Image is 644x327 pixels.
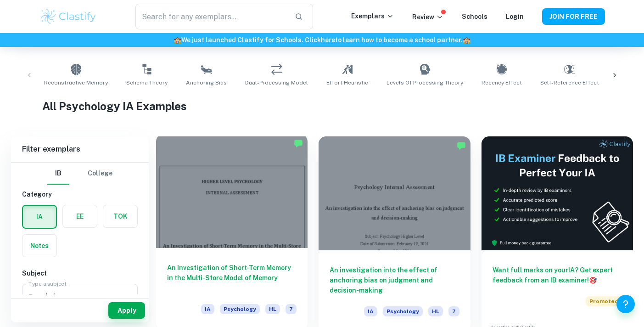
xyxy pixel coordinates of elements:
[326,79,368,87] span: Effort Heuristic
[122,290,134,303] button: Open
[294,139,303,148] img: Marked
[589,276,597,284] span: 🎯
[540,79,599,87] span: Self-Reference Effect
[28,280,67,288] label: Type a subject
[506,13,524,20] a: Login
[616,295,635,313] button: Help and Feedback
[412,12,443,22] p: Review
[44,79,108,87] span: Reconstructive Memory
[482,136,633,250] img: Thumbnail
[493,265,622,285] h6: Want full marks on your IA ? Get expert feedback from an IB examiner!
[47,163,112,185] div: Filter type choice
[201,304,214,314] span: IA
[364,306,377,316] span: IA
[351,11,394,21] p: Exemplars
[11,136,149,162] h6: Filter exemplars
[542,8,605,25] button: JOIN FOR FREE
[22,189,138,199] h6: Category
[265,304,280,314] span: HL
[103,205,137,227] button: TOK
[383,306,423,316] span: Psychology
[457,141,466,150] img: Marked
[245,79,308,87] span: Dual-Processing Model
[126,79,168,87] span: Schema Theory
[135,4,287,29] input: Search for any exemplars...
[428,306,443,316] span: HL
[386,79,463,87] span: Levels of Processing Theory
[63,205,97,227] button: EE
[186,79,227,87] span: Anchoring Bias
[22,235,56,257] button: Notes
[47,163,69,185] button: IB
[108,302,145,319] button: Apply
[88,163,112,185] button: College
[39,7,98,26] img: Clastify logo
[23,206,56,228] button: IA
[586,296,622,306] span: Promoted
[321,36,335,44] a: here
[482,79,522,87] span: Recency Effect
[174,36,181,44] span: 🏫
[2,35,642,45] h6: We just launched Clastify for Schools. Click to learn how to become a school partner.
[22,268,138,278] h6: Subject
[448,306,459,316] span: 7
[286,304,297,314] span: 7
[330,265,459,295] h6: An investigation into the effect of anchoring bias on judgment and decision-making
[463,36,470,44] span: 🏫
[42,98,602,114] h1: All Psychology IA Examples
[167,263,297,293] h6: An Investigation of Short-Term Memory in the Multi-Store Model of Memory
[462,13,487,20] a: Schools
[220,304,260,314] span: Psychology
